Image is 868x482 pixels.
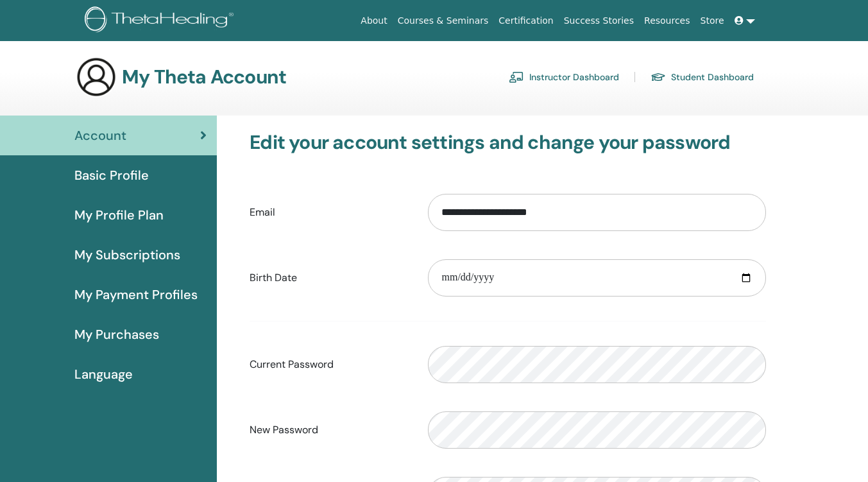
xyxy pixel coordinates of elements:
span: Account [74,126,126,145]
label: Birth Date [240,266,418,290]
h3: My Theta Account [122,65,286,89]
a: Resources [639,9,695,33]
a: Store [695,9,729,33]
span: Basic Profile [74,166,149,185]
span: My Payment Profiles [74,285,198,304]
label: Current Password [240,352,418,377]
img: graduation-cap.svg [651,72,666,83]
label: New Password [240,418,418,442]
img: chalkboard-teacher.svg [509,71,524,83]
label: Email [240,200,418,225]
span: Language [74,365,133,384]
a: Courses & Seminars [393,9,494,33]
span: My Purchases [74,325,159,344]
a: About [355,9,392,33]
a: Student Dashboard [651,67,754,87]
img: generic-user-icon.jpg [76,56,117,98]
h3: Edit your account settings and change your password [250,131,766,154]
span: My Profile Plan [74,205,164,225]
a: Success Stories [559,9,639,33]
span: My Subscriptions [74,245,180,264]
a: Instructor Dashboard [509,67,619,87]
a: Certification [493,9,558,33]
img: logo.png [85,6,238,35]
